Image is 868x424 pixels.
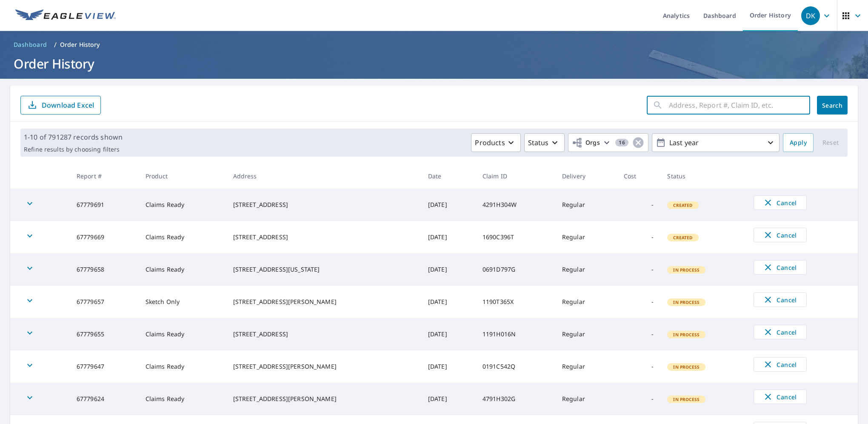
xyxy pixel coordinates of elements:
span: In Process [668,267,705,273]
span: Cancel [762,262,798,272]
button: Cancel [754,260,807,275]
nav: breadcrumb [10,38,858,52]
td: 1190T365X [476,286,555,318]
td: 0691D797G [476,253,555,286]
td: 1191H016N [476,318,555,350]
td: 67779691 [70,189,139,221]
span: In Process [668,364,705,370]
div: DK [801,6,820,25]
td: Regular [555,221,617,253]
div: [STREET_ADDRESS] [233,233,414,241]
td: 67779669 [70,221,139,253]
td: - [617,253,661,286]
span: Cancel [762,327,798,337]
span: 16 [615,140,628,146]
p: Order History [60,40,100,49]
a: Dashboard [10,38,51,52]
td: Claims Ready [139,318,226,350]
span: Apply [790,138,807,148]
p: Products [475,138,505,148]
div: [STREET_ADDRESS] [233,330,414,338]
th: Cost [617,163,661,189]
td: 67779624 [70,383,139,415]
td: Regular [555,286,617,318]
th: Address [226,163,421,189]
td: Regular [555,189,617,221]
td: - [617,286,661,318]
td: - [617,383,661,415]
td: Sketch Only [139,286,226,318]
div: [STREET_ADDRESS][PERSON_NAME] [233,362,414,371]
td: Claims Ready [139,383,226,415]
td: [DATE] [421,221,476,253]
div: [STREET_ADDRESS][US_STATE] [233,265,414,274]
span: Cancel [762,295,798,305]
button: Last year [652,133,779,152]
td: [DATE] [421,286,476,318]
p: Refine results by choosing filters [24,146,123,153]
button: Cancel [754,325,807,339]
td: Claims Ready [139,253,226,286]
span: In Process [668,396,705,402]
span: Orgs [572,138,600,148]
td: 0191C542Q [476,350,555,383]
p: Last year [666,135,765,150]
td: [DATE] [421,189,476,221]
td: Regular [555,383,617,415]
td: 67779657 [70,286,139,318]
td: 4291H304W [476,189,555,221]
td: 67779655 [70,318,139,350]
td: Claims Ready [139,221,226,253]
th: Date [421,163,476,189]
button: Cancel [754,228,807,242]
td: 67779658 [70,253,139,286]
span: Cancel [762,230,798,240]
th: Report # [70,163,139,189]
td: Regular [555,318,617,350]
th: Product [139,163,226,189]
td: 67779647 [70,350,139,383]
span: Cancel [762,359,798,370]
th: Status [660,163,746,189]
td: Regular [555,253,617,286]
button: Cancel [754,292,807,307]
td: [DATE] [421,318,476,350]
span: Cancel [762,392,798,402]
span: Cancel [762,198,798,208]
span: Search [824,101,841,109]
button: Download Excel [20,96,101,115]
span: In Process [668,299,705,305]
td: 4791H302G [476,383,555,415]
td: Claims Ready [139,350,226,383]
td: - [617,189,661,221]
div: [STREET_ADDRESS] [233,201,414,209]
td: [DATE] [421,350,476,383]
button: Status [524,133,565,152]
td: 1690C396T [476,221,555,253]
button: Orgs16 [568,133,648,152]
span: In Process [668,332,705,338]
input: Address, Report #, Claim ID, etc. [669,93,810,117]
p: Download Excel [42,100,94,110]
span: Created [668,202,697,208]
td: [DATE] [421,253,476,286]
button: Cancel [754,195,807,210]
span: Created [668,235,697,241]
td: [DATE] [421,383,476,415]
td: - [617,350,661,383]
div: [STREET_ADDRESS][PERSON_NAME] [233,395,414,403]
td: Regular [555,350,617,383]
td: - [617,221,661,253]
button: Products [471,133,520,152]
td: Claims Ready [139,189,226,221]
th: Claim ID [476,163,555,189]
button: Cancel [754,357,807,372]
button: Apply [783,133,814,152]
p: 1-10 of 791287 records shown [24,132,123,142]
li: / [54,40,57,50]
div: [STREET_ADDRESS][PERSON_NAME] [233,298,414,306]
th: Delivery [555,163,617,189]
img: EV Logo [15,9,116,22]
p: Status [528,138,549,148]
button: Cancel [754,390,807,404]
